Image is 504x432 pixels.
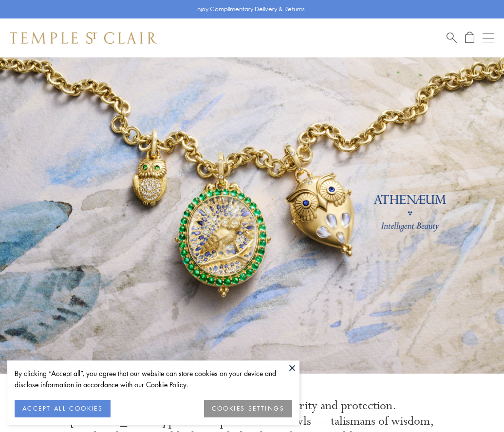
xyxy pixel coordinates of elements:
[10,32,157,44] img: Temple St. Clair
[15,368,292,390] div: By clicking “Accept all”, you agree that our website can store cookies on your device and disclos...
[15,400,111,417] button: ACCEPT ALL COOKIES
[483,32,494,44] button: Open navigation
[465,32,474,44] a: Open Shopping Bag
[194,4,305,14] p: Enjoy Complimentary Delivery & Returns
[447,32,457,44] a: Search
[204,400,292,417] button: COOKIES SETTINGS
